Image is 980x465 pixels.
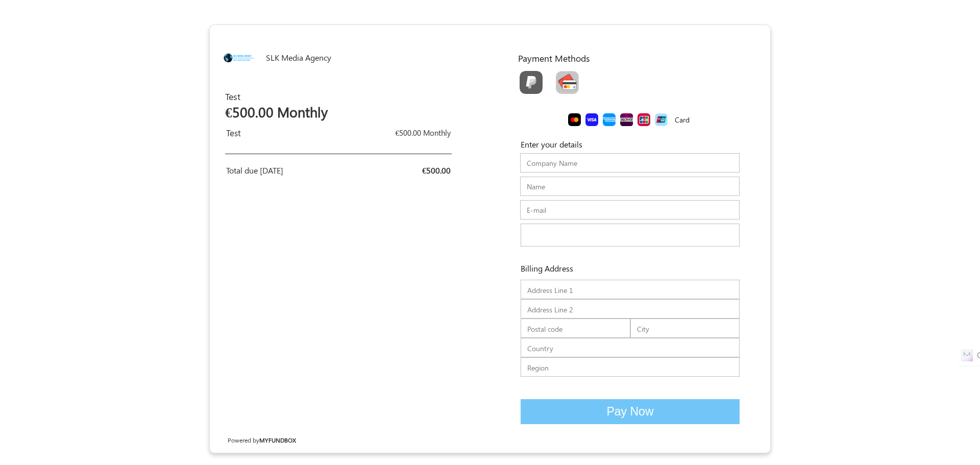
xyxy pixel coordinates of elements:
[520,71,543,94] img: PayPal.png
[217,427,355,453] div: Powered by
[521,139,740,149] h5: Enter your details
[259,436,296,444] a: MYFUNDBOX
[606,405,653,418] span: Pay Now
[226,127,354,140] div: Test
[225,90,353,124] div: Test
[396,128,451,138] span: €500.00 Monthly
[603,113,616,126] img: CardCollection4.png
[585,113,598,126] img: CardCollection3.png
[521,299,740,319] input: Address Line 2
[638,113,650,126] img: CardCollection6.png
[520,200,740,219] input: E-mail
[226,164,331,177] div: Total due [DATE]
[521,357,740,377] input: Region
[266,53,397,62] h6: SLK Media Agency
[568,113,581,126] img: CardCollection2.png
[630,319,740,338] input: City
[518,53,750,63] h5: Payment Methods
[521,399,740,424] button: Pay Now
[225,104,353,120] h2: €500.00 Monthly
[505,263,573,273] h6: Billing Address
[620,113,633,126] img: CardCollection5.png
[520,177,740,196] input: Name
[521,319,630,338] input: Postal code
[523,224,737,249] iframe: Secure card payment input frame
[422,165,451,176] span: €500.00
[556,71,579,94] img: CardCollection.png
[520,153,740,173] input: Company Name
[521,338,740,357] input: Country
[513,67,750,102] div: Toolbar with button groups
[521,280,740,299] input: Address Line 1
[655,113,668,126] img: CardCollection7.png
[675,114,690,125] label: Card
